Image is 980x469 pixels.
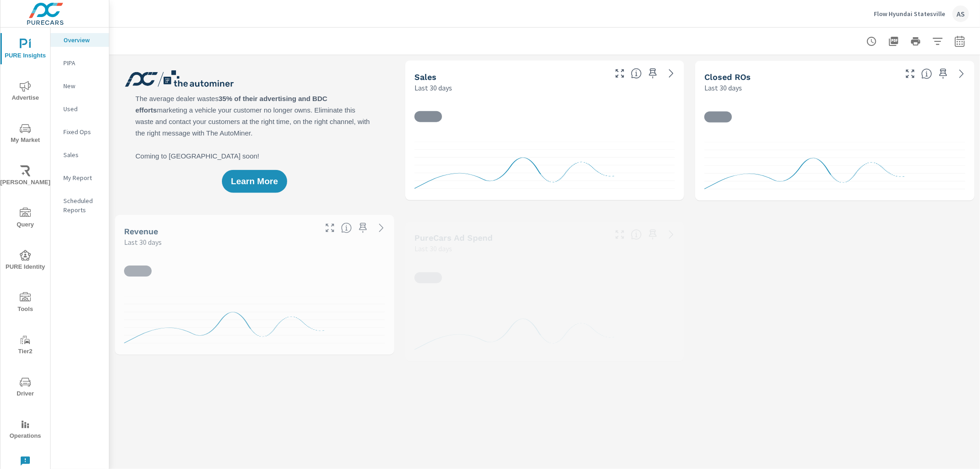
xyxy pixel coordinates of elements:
[3,165,47,188] span: [PERSON_NAME]
[646,227,660,242] span: Save this to your personalized report
[63,104,102,113] p: Used
[414,72,436,82] h5: Sales
[222,170,287,193] button: Learn More
[646,66,660,81] span: Save this to your personalized report
[51,33,109,47] div: Overview
[884,32,903,51] button: "Export Report to PDF"
[414,233,493,243] h5: PureCars Ad Spend
[51,79,109,93] div: New
[63,173,102,182] p: My Report
[929,32,947,51] button: Apply Filters
[664,66,679,81] a: See more details in report
[63,127,102,136] p: Fixed Ops
[341,222,352,233] span: Total sales revenue over the selected date range. [Source: This data is sourced from the dealer’s...
[51,102,109,116] div: Used
[3,81,47,103] span: Advertise
[414,82,452,93] p: Last 30 days
[356,220,370,235] span: Save this to your personalized report
[374,220,389,235] a: See more details in report
[414,243,452,254] p: Last 30 days
[231,177,278,186] span: Learn More
[3,39,47,61] span: PURE Insights
[51,125,109,139] div: Fixed Ops
[612,66,627,81] button: Make Fullscreen
[323,220,337,235] button: Make Fullscreen
[124,237,162,248] p: Last 30 days
[3,250,47,272] span: PURE Identity
[3,123,47,146] span: My Market
[704,72,751,82] h5: Closed ROs
[664,227,679,242] a: See more details in report
[3,208,47,230] span: Query
[63,196,102,215] p: Scheduled Reports
[903,66,918,81] button: Make Fullscreen
[51,194,109,217] div: Scheduled Reports
[3,292,47,315] span: Tools
[631,229,642,240] span: Total cost of media for all PureCars channels for the selected dealership group over the selected...
[906,32,925,51] button: Print Report
[951,32,969,51] button: Select Date Range
[63,150,102,159] p: Sales
[874,10,945,18] p: Flow Hyundai Statesville
[921,68,932,79] span: Number of Repair Orders Closed by the selected dealership group over the selected time range. [So...
[631,68,642,79] span: Number of vehicles sold by the dealership over the selected date range. [Source: This data is sou...
[63,81,102,90] p: New
[3,419,47,441] span: Operations
[3,377,47,399] span: Driver
[954,66,969,81] a: See more details in report
[612,227,627,242] button: Make Fullscreen
[63,58,102,68] p: PIPA
[124,226,158,236] h5: Revenue
[51,56,109,70] div: PIPA
[3,334,47,357] span: Tier2
[51,171,109,185] div: My Report
[952,6,969,22] div: AS
[936,66,951,81] span: Save this to your personalized report
[51,148,109,162] div: Sales
[63,35,102,45] p: Overview
[704,82,742,93] p: Last 30 days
